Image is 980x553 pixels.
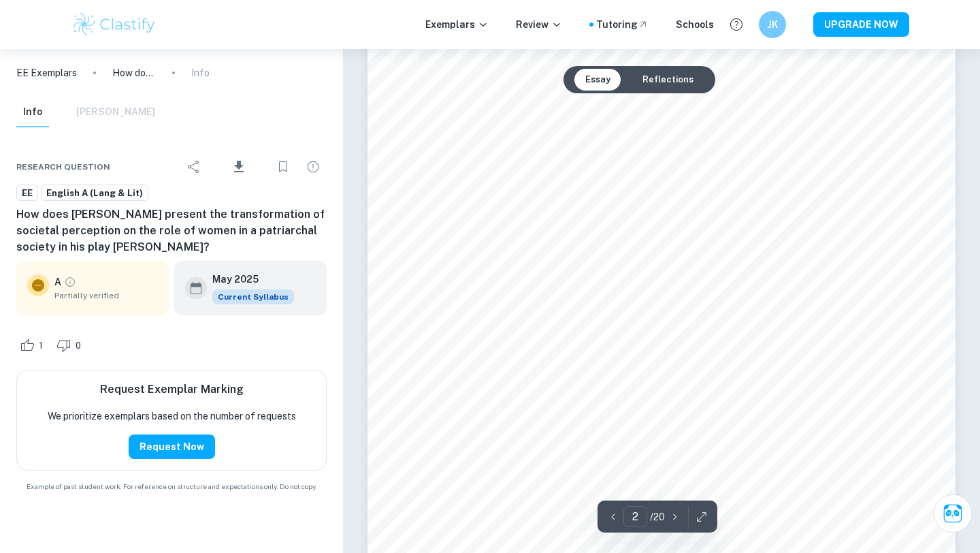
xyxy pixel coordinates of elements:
span: Partially verified [54,289,158,302]
div: This exemplar is based on the current syllabus. Feel free to refer to it for inspiration/ideas wh... [212,289,294,304]
button: Essay [574,69,621,91]
span: Example of past student work. For reference on structure and expectations only. Do not copy. [16,481,327,492]
a: EE [16,185,38,202]
div: Dislike [53,334,88,356]
a: EE Exemplars [16,65,77,80]
button: Request Now [129,434,215,459]
h6: Request Exemplar Marking [100,381,244,398]
span: EE [17,187,37,200]
span: Current Syllabus [212,289,294,304]
button: JK [759,11,786,38]
a: Tutoring [596,17,649,32]
div: Report issue [299,153,327,180]
a: Grade partially verified [64,276,76,288]
p: Info [191,65,210,80]
button: Info [16,97,49,127]
div: Share [180,153,208,180]
a: English A (Lang & Lit) [41,185,148,202]
img: Clastify logo [71,11,157,38]
span: Research question [16,161,110,173]
span: 1 [31,339,50,353]
p: A [54,274,61,289]
p: We prioritize exemplars based on the number of requests [48,409,296,424]
h6: How does [PERSON_NAME] present the transformation of societal perception on the role of women in ... [16,206,327,255]
div: Like [16,334,50,356]
span: 0 [68,339,88,353]
button: Reflections [632,69,704,91]
button: Help and Feedback [725,13,748,36]
a: Schools [676,17,714,32]
p: How does [PERSON_NAME] present the transformation of societal perception on the role of women in ... [112,65,156,80]
span: English A (Lang & Lit) [42,187,148,200]
p: Exemplars [425,17,489,32]
h6: May 2025 [212,272,283,287]
h6: JK [765,17,781,32]
button: UPGRADE NOW [813,12,909,37]
p: / 20 [650,509,665,524]
div: Download [210,149,267,185]
p: Review [516,17,562,32]
button: Ask Clai [934,494,972,533]
div: Bookmark [269,153,297,180]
